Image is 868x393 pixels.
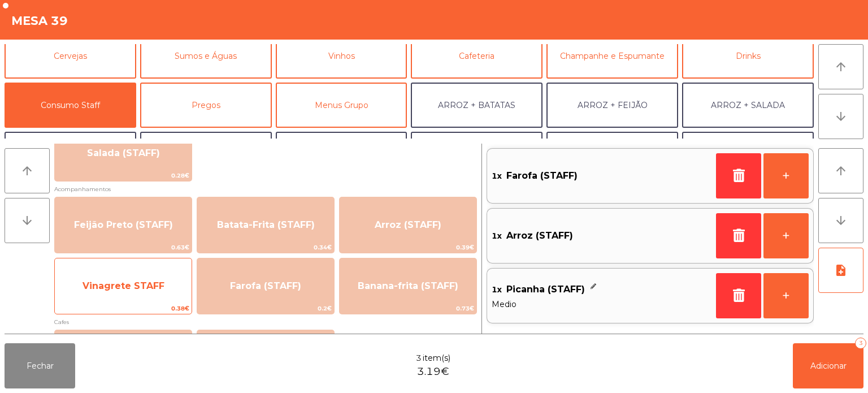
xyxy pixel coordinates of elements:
[197,303,334,314] span: 0.2€
[492,281,502,298] span: 1x
[834,264,848,277] i: note_add
[492,227,502,244] span: 1x
[818,148,863,193] button: arrow_upward
[546,83,678,128] button: ARROZ + FEIJÃO
[55,242,192,253] span: 0.63€
[818,44,863,89] button: arrow_upward
[5,148,50,193] button: arrow_upward
[358,280,458,291] span: Banana-frita (STAFF)
[340,242,476,253] span: 0.39€
[54,317,477,327] span: Cafes
[810,361,847,371] span: Adicionar
[763,213,809,258] button: +
[506,167,578,184] span: Farofa (STAFF)
[492,167,502,184] span: 1x
[87,148,160,158] span: Salada (STAFF)
[506,227,573,244] span: Arroz (STAFF)
[834,164,848,178] i: arrow_upward
[763,153,809,198] button: +
[834,60,848,74] i: arrow_upward
[375,219,441,230] span: Arroz (STAFF)
[276,33,407,79] button: Vinhos
[5,33,136,79] button: Cervejas
[682,83,814,128] button: ARROZ + SALADA
[546,33,678,79] button: Champanhe e Espumante
[11,12,68,29] h4: Mesa 39
[140,132,272,177] button: BATATA + FEIJÃO
[140,33,272,79] button: Sumos e Águas
[818,94,863,139] button: arrow_downward
[818,248,863,293] button: note_add
[682,132,814,177] button: FEIJÃO + FEIJÃO
[546,132,678,177] button: FEIJÃO + SALADA
[140,83,272,128] button: Pregos
[54,184,477,195] span: Acompanhamentos
[763,273,809,318] button: +
[217,219,315,230] span: Batata-Frita (STAFF)
[834,214,848,227] i: arrow_downward
[197,242,334,253] span: 0.34€
[411,33,542,79] button: Cafeteria
[506,281,585,298] span: Picanha (STAFF)
[276,83,407,128] button: Menus Grupo
[230,280,301,291] span: Farofa (STAFF)
[5,343,75,388] button: Fechar
[855,338,866,349] div: 3
[340,303,476,314] span: 0.73€
[818,198,863,243] button: arrow_downward
[83,280,164,291] span: Vinagrete STAFF
[417,364,449,379] span: 3.19€
[5,198,50,243] button: arrow_downward
[423,352,450,364] span: item(s)
[834,110,848,123] i: arrow_downward
[276,132,407,177] button: BATATA + SALADA
[411,83,542,128] button: ARROZ + BATATAS
[5,132,136,177] button: ARROZ + ARROZ
[20,214,34,227] i: arrow_downward
[416,352,422,364] span: 3
[682,33,814,79] button: Drinks
[20,164,34,178] i: arrow_upward
[55,170,192,181] span: 0.28€
[5,83,136,128] button: Consumo Staff
[411,132,542,177] button: BATATA + BATATA
[492,298,711,310] span: Medio
[793,343,863,388] button: Adicionar3
[55,303,192,314] span: 0.38€
[74,219,173,230] span: Feijão Preto (STAFF)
